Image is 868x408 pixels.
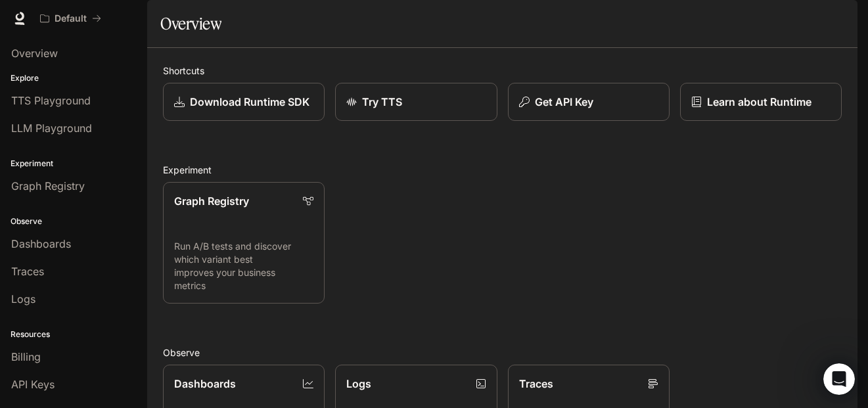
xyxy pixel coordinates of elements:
[55,13,87,24] p: Default
[823,363,855,395] iframe: Intercom live chat
[174,376,236,392] p: Dashboards
[160,11,221,37] h1: Overview
[163,163,842,177] h2: Experiment
[163,182,325,304] a: Graph RegistryRun A/B tests and discover which variant best improves your business metrics
[707,94,811,110] p: Learn about Runtime
[163,83,325,121] a: Download Runtime SDK
[362,94,402,110] p: Try TTS
[680,83,842,121] a: Learn about Runtime
[519,376,553,392] p: Traces
[34,5,107,32] button: All workspaces
[163,346,842,359] h2: Observe
[535,94,593,110] p: Get API Key
[335,83,497,121] a: Try TTS
[508,83,670,121] button: Get API Key
[346,376,371,392] p: Logs
[190,94,309,110] p: Download Runtime SDK
[174,193,249,209] p: Graph Registry
[163,64,842,78] h2: Shortcuts
[174,240,313,292] p: Run A/B tests and discover which variant best improves your business metrics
